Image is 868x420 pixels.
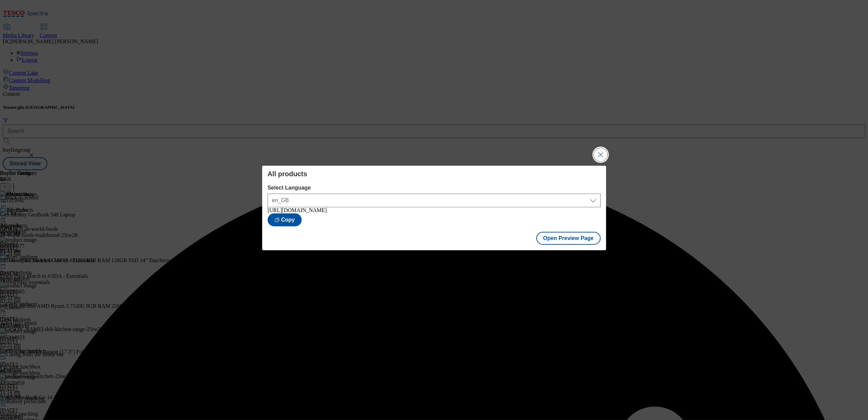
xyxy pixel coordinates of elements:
button: Open Preview Page [536,232,601,245]
div: [URL][DOMAIN_NAME] [268,207,601,213]
button: Close Modal [594,148,607,162]
h4: All products [268,170,601,178]
button: Copy [268,213,302,226]
label: Select Language [268,185,601,191]
div: Modal [262,166,606,250]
